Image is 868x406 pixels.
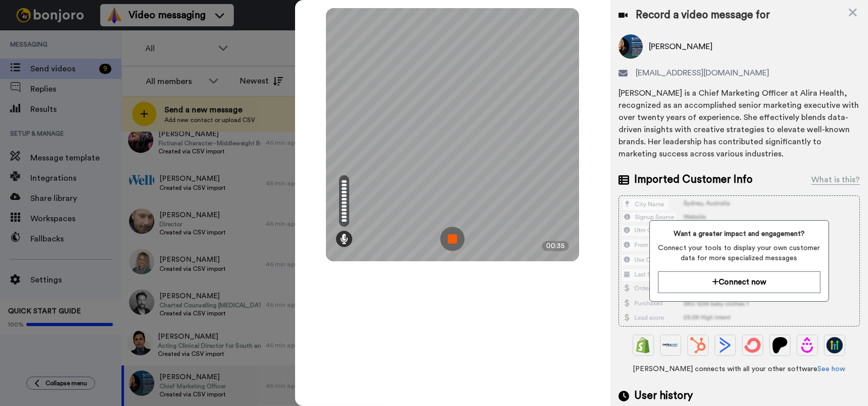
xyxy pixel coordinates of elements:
img: ic_record_stop.svg [440,227,465,251]
img: ConvertKit [745,337,761,353]
img: GoHighLevel [826,337,843,353]
img: Patreon [772,337,788,353]
div: [PERSON_NAME] is a Chief Marketing Officer at Alira Health, recognized as an accomplished senior ... [618,87,860,160]
span: [EMAIL_ADDRESS][DOMAIN_NAME] [636,67,769,79]
span: Want a greater impact and engagement? [658,229,820,239]
span: Imported Customer Info [634,172,753,187]
div: What is this? [811,174,860,186]
span: [PERSON_NAME] connects with all your other software [618,364,860,374]
div: 00:35 [542,241,569,251]
img: Ontraport [663,337,679,353]
button: Connect now [658,271,820,293]
a: See how [817,366,845,373]
span: Connect your tools to display your own customer data for more specialized messages [658,243,820,263]
span: User history [634,388,693,403]
img: Drip [799,337,815,353]
img: ActiveCampaign [717,337,733,353]
img: Shopify [635,337,651,353]
img: Hubspot [690,337,706,353]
